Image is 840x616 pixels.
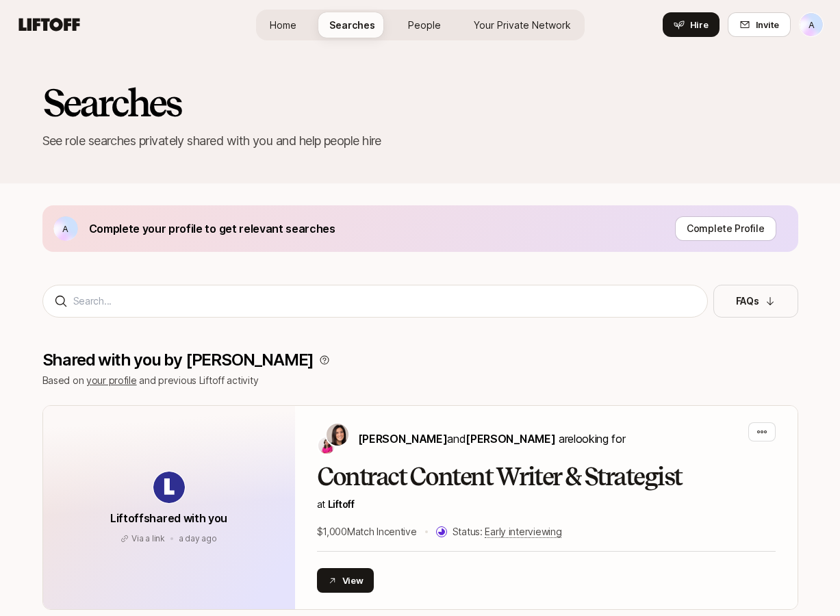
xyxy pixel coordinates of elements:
[728,12,791,37] button: Invite
[62,220,68,237] p: A
[317,496,776,513] p: at
[153,472,185,503] img: avatar-url
[713,285,798,318] button: FAQs
[42,131,798,151] p: See role searches privately shared with you and help people hire
[466,432,555,446] span: [PERSON_NAME]
[690,18,709,31] span: Hire
[463,12,582,38] a: Your Private Network
[485,526,561,538] span: Early interviewing
[131,532,165,545] p: Via a link
[329,18,375,32] span: Searches
[110,511,227,525] span: Liftoff shared with you
[318,437,335,454] img: Emma Frane
[675,216,776,241] button: Complete Profile
[453,524,562,540] p: Status:
[86,374,137,386] a: your profile
[42,82,798,123] h2: Searches
[89,220,335,238] p: Complete your profile to get relevant searches
[73,293,696,309] input: Search...
[328,498,355,510] span: Liftoff
[408,18,441,32] span: People
[809,16,815,33] p: A
[317,524,417,540] p: $1,000 Match Incentive
[270,18,296,32] span: Home
[736,293,759,309] p: FAQs
[358,432,448,446] span: [PERSON_NAME]
[42,350,314,370] p: Shared with you by [PERSON_NAME]
[474,18,571,32] span: Your Private Network
[327,424,348,446] img: Eleanor Morgan
[42,372,798,389] p: Based on and previous Liftoff activity
[397,12,452,38] a: People
[799,12,824,37] button: A
[317,568,374,593] button: View
[318,12,386,38] a: Searches
[259,12,307,38] a: Home
[317,463,776,491] h2: Contract Content Writer & Strategist
[358,430,626,448] p: are looking for
[756,18,779,31] span: Invite
[179,533,217,543] span: September 17, 2025 10:45am
[663,12,720,37] button: Hire
[687,220,765,237] p: Complete Profile
[447,432,555,446] span: and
